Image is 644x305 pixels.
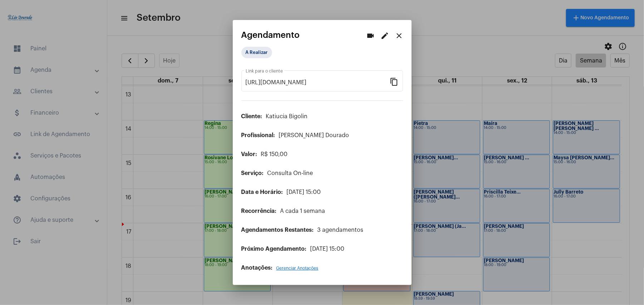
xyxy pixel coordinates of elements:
[241,227,314,233] span: Agendamentos Restantes:
[241,189,283,195] span: Data e Horário:
[367,31,375,40] mat-icon: videocam
[241,114,262,119] span: Cliente:
[310,246,345,252] span: [DATE] 15:00
[241,265,273,271] span: Anotações:
[381,31,389,40] mat-icon: edit
[241,151,257,157] span: Valor:
[261,151,288,157] span: R$ 150,00
[241,170,264,176] span: Serviço:
[280,208,325,214] span: A cada 1 semana
[395,31,404,40] mat-icon: close
[279,132,349,138] span: [PERSON_NAME] Dourado
[241,208,277,214] span: Recorrência:
[390,77,399,86] mat-icon: content_copy
[241,30,300,40] span: Agendamento
[241,47,272,58] mat-chip: A Realizar
[241,132,275,138] span: Profissional:
[318,227,364,233] span: 3 agendamentos
[287,189,321,195] span: [DATE] 15:00
[267,170,313,176] span: Consulta On-line
[276,266,319,270] span: Gerenciar Anotações
[241,246,307,252] span: Próximo Agendamento:
[246,79,390,86] input: Link
[266,114,308,119] span: Katiucia Bigolin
